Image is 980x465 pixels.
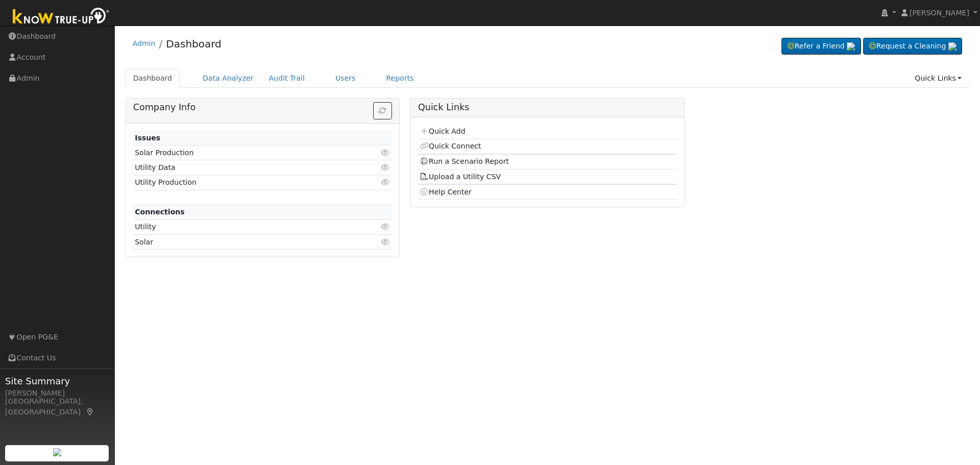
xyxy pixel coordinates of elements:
a: Quick Links [907,69,969,88]
a: Dashboard [166,38,222,50]
a: Data Analyzer [195,69,261,88]
strong: Connections [135,208,185,216]
td: Solar Production [133,145,350,160]
a: Help Center [420,188,472,196]
a: Users [328,69,363,88]
a: Quick Connect [420,142,481,150]
div: [GEOGRAPHIC_DATA], [GEOGRAPHIC_DATA] [5,396,109,418]
td: Utility Data [133,160,350,175]
a: Reports [379,69,422,88]
img: retrieve [847,42,855,51]
h5: Company Info [133,102,392,113]
a: Dashboard [126,69,180,88]
i: Click to view [381,179,390,186]
h5: Quick Links [418,102,677,113]
i: Click to view [381,149,390,156]
td: Solar [133,235,350,250]
i: Click to view [381,223,390,230]
a: Admin [133,39,156,47]
i: Click to view [381,238,390,246]
strong: Issues [135,134,160,142]
div: [PERSON_NAME] [5,388,109,399]
i: Click to view [381,164,390,171]
a: Request a Cleaning [863,38,962,55]
td: Utility Production [133,175,350,190]
img: retrieve [948,42,957,51]
a: Run a Scenario Report [420,157,509,165]
a: Upload a Utility CSV [420,173,501,181]
a: Map [86,408,95,416]
td: Utility [133,219,350,234]
img: retrieve [53,448,61,456]
a: Refer a Friend [781,38,861,55]
a: Audit Trail [261,69,312,88]
img: Know True-Up [8,6,115,29]
span: Site Summary [5,374,109,388]
a: Quick Add [420,127,465,135]
span: [PERSON_NAME] [910,9,969,17]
